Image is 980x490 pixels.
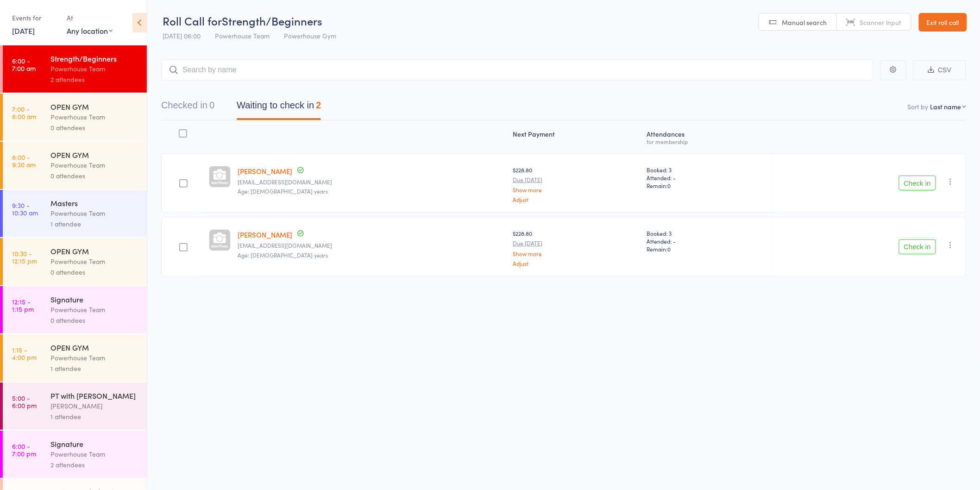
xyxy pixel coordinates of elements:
[12,250,37,264] time: 10:30 - 12:15 pm
[50,315,139,326] div: 0 attendees
[50,112,139,122] div: Powerhouse Team
[237,95,321,120] button: Waiting to check in2
[161,95,214,120] button: Checked in0
[513,229,640,266] div: $228.80
[3,431,147,478] a: 6:00 -7:00 pmSignaturePowerhouse Team2 attendees
[50,390,139,401] div: PT with [PERSON_NAME]
[513,196,640,202] a: Adjust
[513,166,640,202] div: $228.80
[513,240,640,246] small: Due [DATE]
[284,31,336,40] span: Powerhouse Gym
[50,219,139,229] div: 1 attendee
[908,102,929,111] label: Sort by
[50,439,139,449] div: Signature
[647,174,771,182] span: Attended: -
[50,401,139,411] div: [PERSON_NAME]
[222,13,322,28] span: Strength/Beginners
[3,45,147,93] a: 6:00 -7:00 amStrength/BeginnersPowerhouse Team2 attendees
[238,230,293,239] a: [PERSON_NAME]
[913,60,966,80] button: CSV
[50,74,139,85] div: 2 attendees
[3,94,147,141] a: 7:00 -8:00 amOPEN GYMPowerhouse Team0 attendees
[919,13,967,31] a: Exit roll call
[3,334,147,382] a: 1:15 -4:00 pmOPEN GYMPowerhouse Team1 attendee
[667,245,671,253] span: 0
[238,251,328,259] span: Age: [DEMOGRAPHIC_DATA] years
[647,166,771,174] span: Booked: 3
[513,176,640,183] small: Due [DATE]
[860,18,902,27] span: Scanner input
[50,208,139,219] div: Powerhouse Team
[50,256,139,267] div: Powerhouse Team
[50,101,139,112] div: OPEN GYM
[238,166,293,176] a: [PERSON_NAME]
[647,182,771,189] span: Remain:
[50,198,139,208] div: Masters
[647,229,771,237] span: Booked: 3
[3,238,147,285] a: 10:30 -12:15 pmOPEN GYMPowerhouse Team0 attendees
[12,442,36,457] time: 6:00 - 7:00 pm
[509,125,643,149] div: Next Payment
[50,459,139,470] div: 2 attendees
[50,352,139,363] div: Powerhouse Team
[163,31,201,40] span: [DATE] 06:00
[209,100,214,110] div: 0
[3,286,147,333] a: 12:15 -1:15 pmSignaturePowerhouse Team0 attendees
[50,267,139,277] div: 0 attendees
[667,182,671,189] span: 0
[316,100,321,110] div: 2
[12,105,36,120] time: 7:00 - 8:00 am
[50,449,139,459] div: Powerhouse Team
[12,394,37,409] time: 5:00 - 6:00 pm
[50,304,139,315] div: Powerhouse Team
[3,190,147,237] a: 9:30 -10:30 amMastersPowerhouse Team1 attendee
[50,170,139,181] div: 0 attendees
[513,251,640,257] a: Show more
[67,25,113,36] div: Any location
[238,187,328,195] span: Age: [DEMOGRAPHIC_DATA] years
[161,59,873,81] input: Search by name
[50,294,139,304] div: Signature
[215,31,270,40] span: Powerhouse Team
[930,102,961,111] div: Last name
[12,298,34,313] time: 12:15 - 1:15 pm
[50,411,139,422] div: 1 attendee
[12,25,35,36] a: [DATE]
[50,150,139,160] div: OPEN GYM
[50,63,139,74] div: Powerhouse Team
[12,201,38,216] time: 9:30 - 10:30 am
[3,383,147,430] a: 5:00 -6:00 pmPT with [PERSON_NAME][PERSON_NAME]1 attendee
[12,153,36,168] time: 8:00 - 9:30 am
[50,122,139,133] div: 0 attendees
[50,342,139,352] div: OPEN GYM
[50,53,139,63] div: Strength/Beginners
[12,346,37,361] time: 1:15 - 4:00 pm
[899,239,936,254] button: Check in
[238,242,506,249] small: simwest1985@gmail.com
[163,13,222,28] span: Roll Call for
[50,246,139,256] div: OPEN GYM
[899,176,936,190] button: Check in
[50,160,139,170] div: Powerhouse Team
[238,179,506,185] small: celynch7@gmail.com
[647,245,771,253] span: Remain:
[647,237,771,245] span: Attended: -
[50,363,139,374] div: 1 attendee
[67,10,113,25] div: At
[513,260,640,266] a: Adjust
[782,18,827,27] span: Manual search
[12,57,36,72] time: 6:00 - 7:00 am
[3,142,147,189] a: 8:00 -9:30 amOPEN GYMPowerhouse Team0 attendees
[647,138,771,144] div: for membership
[643,125,774,149] div: Atten­dances
[513,187,640,193] a: Show more
[12,10,57,25] div: Events for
